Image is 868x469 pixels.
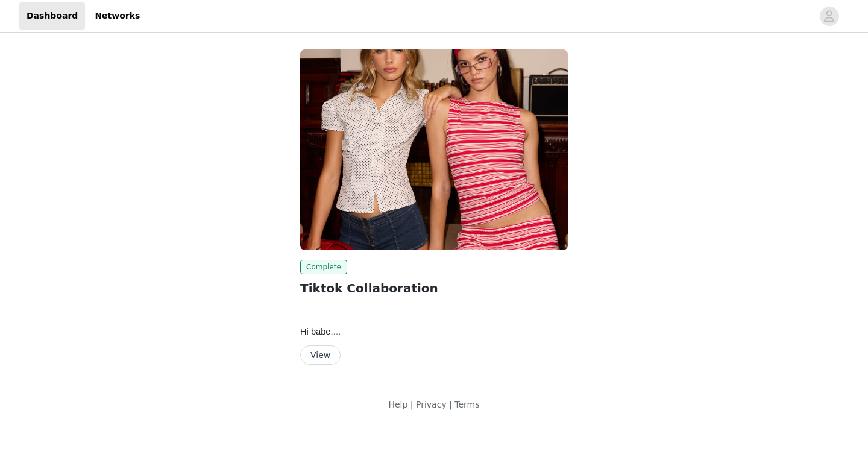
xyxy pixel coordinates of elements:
[300,345,341,365] button: View
[449,400,452,409] span: |
[300,279,568,297] h2: Tiktok Collaboration
[300,260,347,274] span: Complete
[416,400,447,409] a: Privacy
[300,49,568,250] img: Edikted
[410,400,414,409] span: |
[823,7,835,26] div: avatar
[300,327,341,336] span: Hi babe,
[454,400,479,409] a: Terms
[388,400,407,409] a: Help
[19,2,85,30] a: Dashboard
[300,351,341,360] a: View
[87,2,147,30] a: Networks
